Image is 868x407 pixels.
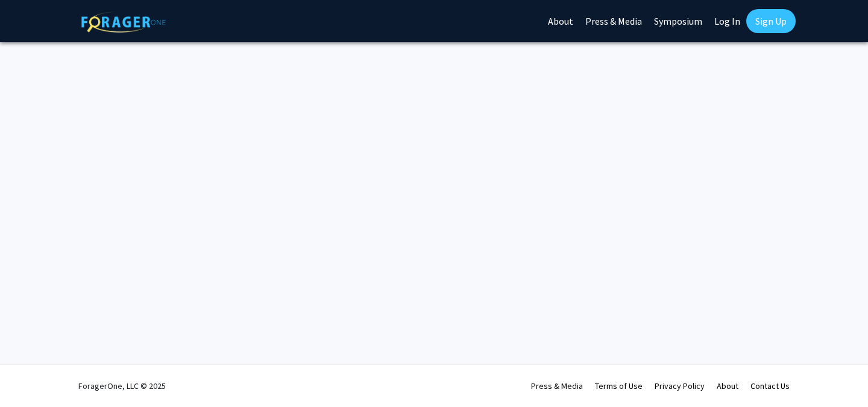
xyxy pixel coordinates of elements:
a: Privacy Policy [655,380,705,391]
a: Sign Up [746,9,796,33]
a: Terms of Use [595,380,643,391]
img: ForagerOne Logo [81,11,166,33]
a: Press & Media [531,380,583,391]
a: About [717,380,738,391]
div: ForagerOne, LLC © 2025 [78,365,166,407]
a: Contact Us [750,380,790,391]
